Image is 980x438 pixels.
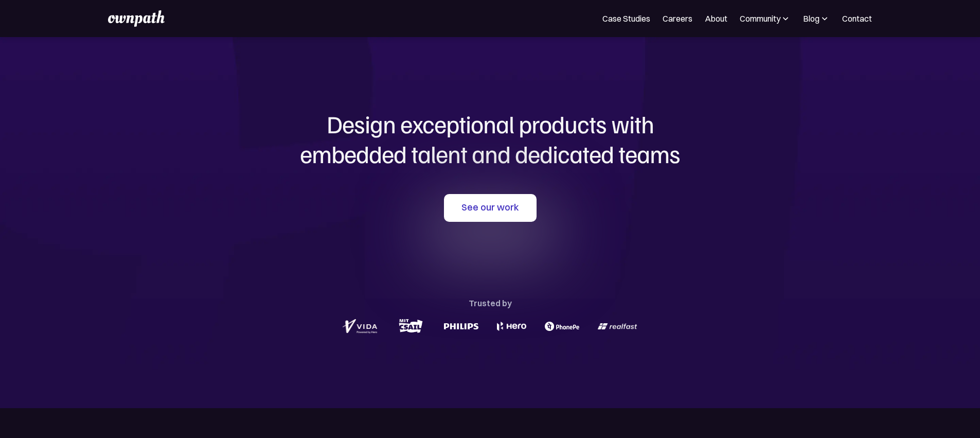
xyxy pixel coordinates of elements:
div: Blog [803,12,830,25]
div: Community [740,12,780,25]
div: Community [740,12,791,25]
a: Contact [842,12,872,25]
a: Case Studies [602,12,650,25]
a: See our work [444,194,537,222]
h1: Design exceptional products with embedded talent and dedicated teams [243,109,737,168]
a: Careers [663,12,692,25]
div: Trusted by [469,296,512,310]
a: About [705,12,727,25]
div: Blog [803,12,819,25]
